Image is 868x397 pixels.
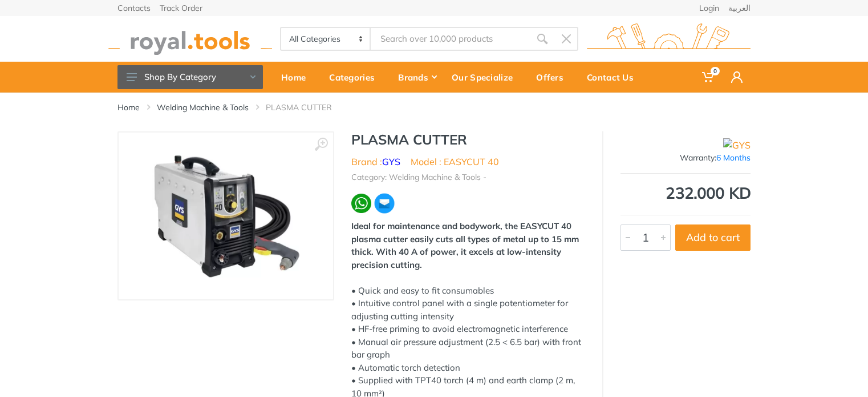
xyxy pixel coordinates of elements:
[411,155,499,169] li: Model : EASYCUT 40
[117,4,151,12] a: Contacts
[117,65,263,89] button: Shop By Category
[390,65,444,89] div: Brands
[528,65,579,89] div: Offers
[675,224,751,251] button: Add to cart
[374,193,395,214] img: ma.webp
[528,62,579,93] a: Offers
[273,62,321,93] a: Home
[273,65,321,89] div: Home
[728,4,751,12] a: العربية
[371,27,530,51] input: Site search
[620,152,751,164] div: Warranty:
[579,65,649,89] div: Contact Us
[351,155,400,169] li: Brand :
[444,65,528,89] div: Our Specialize
[351,171,486,183] li: Category: Welding Machine & Tools -
[117,102,140,113] a: Home
[321,65,390,89] div: Categories
[157,102,249,113] a: Welding Machine & Tools
[587,23,751,55] img: royal.tools Logo
[699,4,719,12] a: Login
[266,102,349,113] li: PLASMA CUTTER
[281,28,371,50] select: Category
[711,67,720,75] span: 0
[108,23,272,55] img: royal.tools Logo
[716,153,751,163] span: 6 Months
[694,62,723,93] a: 0
[620,185,751,201] div: 232.000 KD
[351,131,585,148] h1: PLASMA CUTTER
[579,62,649,93] a: Contact Us
[152,144,299,288] img: Royal Tools - PLASMA CUTTER
[117,102,751,113] nav: breadcrumb
[351,194,371,214] img: wa.webp
[382,156,400,167] a: GYS
[444,62,528,93] a: Our Specialize
[321,62,390,93] a: Categories
[723,138,751,152] img: GYS
[160,4,202,12] a: Track Order
[351,220,579,270] strong: Ideal for maintenance and bodywork, the EASYCUT 40 plasma cutter easily cuts all types of metal u...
